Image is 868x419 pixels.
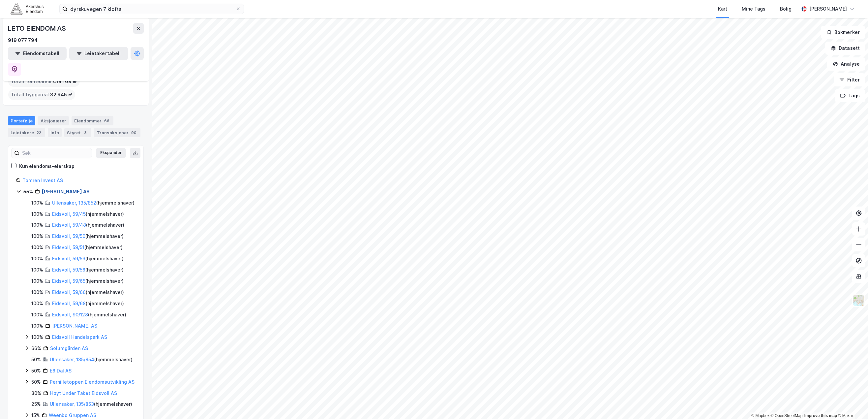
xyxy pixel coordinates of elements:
a: [PERSON_NAME] AS [52,323,97,329]
a: Eidsvoll, 59/56 [52,267,85,273]
div: ( hjemmelshaver ) [52,255,124,263]
a: Eidsvoll, 59/66 [52,289,86,295]
div: 100% [31,243,43,251]
iframe: Chat Widget [835,387,868,419]
div: 100% [31,288,43,296]
input: Søk [19,148,92,158]
div: 50% [31,356,41,364]
a: Eidsvoll, 59/50 [52,233,85,239]
div: ( hjemmelshaver ) [52,311,126,319]
div: 100% [31,311,43,319]
div: ( hjemmelshaver ) [52,243,123,251]
a: Ullensaker, 135/853 [50,401,94,407]
a: Mapbox [751,413,769,418]
div: Kart [718,5,727,13]
button: Datasett [825,42,865,55]
div: 919 077 794 [8,36,38,44]
div: 100% [31,300,43,307]
div: Mine Tags [742,5,765,13]
a: Eidsvoll, 59/53 [52,256,85,261]
a: Pernilletoppen Eiendomsutvikling AS [50,379,135,385]
div: ( hjemmelshaver ) [52,221,124,229]
a: Ullensaker, 135/854 [50,357,94,362]
div: Aksjonærer [38,116,69,125]
div: Leietakere [8,128,45,137]
div: 90 [130,129,138,136]
a: Weenbo Gruppen AS [49,412,96,418]
a: Eidsvoll, 59/68 [52,301,86,306]
div: 100% [31,255,43,263]
div: 100% [31,221,43,229]
div: 100% [31,210,43,218]
div: ( hjemmelshaver ) [52,277,124,285]
div: Styret [64,128,91,137]
a: Eidsvoll Handelspark AS [52,334,107,340]
div: [PERSON_NAME] [809,5,847,13]
div: ( hjemmelshaver ) [52,199,135,207]
span: 414 109 ㎡ [53,78,77,85]
a: Improve this map [804,413,837,418]
div: 22 [35,129,43,136]
div: 100% [31,322,43,330]
input: Søk på adresse, matrikkel, gårdeiere, leietakere eller personer [68,4,236,14]
div: Kontrollprogram for chat [835,387,868,419]
img: akershus-eiendom-logo.9091f326c980b4bce74ccdd9f866810c.svg [11,3,44,15]
div: Transaksjoner [94,128,140,137]
button: Tags [835,89,865,102]
button: Leietakertabell [69,47,128,60]
div: 3 [82,129,89,136]
a: Eidsvoll, 59/48 [52,222,86,228]
div: ( hjemmelshaver ) [52,288,124,296]
button: Ekspander [96,148,126,158]
div: 66% [31,344,41,352]
div: ( hjemmelshaver ) [50,400,132,408]
div: ( hjemmelshaver ) [52,266,124,274]
a: Eidsvoll, 59/51 [52,244,84,250]
img: Z [853,294,865,306]
a: Eidsvoll, 90/128 [52,312,88,317]
div: 66 [103,117,111,124]
div: 100% [31,199,43,207]
div: ( hjemmelshaver ) [52,232,124,240]
a: Eidsvoll, 59/45 [52,211,86,217]
button: Filter [834,73,865,86]
div: Kun eiendoms-eierskap [19,162,75,170]
div: 30% [31,389,41,397]
div: LETO EIENDOM AS [8,23,67,34]
div: ( hjemmelshaver ) [52,210,124,218]
a: Solumgården AS [50,345,88,351]
a: E6 Dal AS [50,368,72,373]
a: Høyt Under Taket Eidsvoll AS [50,390,117,396]
button: Bokmerker [821,26,865,39]
div: 100% [31,232,43,240]
a: Ullensaker, 135/852 [52,200,96,206]
div: 50% [31,378,41,386]
div: 100% [31,333,43,341]
button: Analyse [827,57,865,71]
div: Eiendommer [72,116,113,125]
div: Bolig [780,5,792,13]
div: Totalt tomteareal : [8,76,80,87]
a: [PERSON_NAME] AS [42,189,90,194]
span: 32 945 ㎡ [50,91,73,99]
div: 100% [31,277,43,285]
div: 100% [31,266,43,274]
a: OpenStreetMap [771,413,803,418]
div: Portefølje [8,116,35,125]
button: Eiendomstabell [8,47,67,60]
a: Tomren Invest AS [22,177,63,183]
div: 55% [23,188,33,196]
div: 50% [31,367,41,375]
div: 25% [31,400,41,408]
div: ( hjemmelshaver ) [52,300,124,307]
div: Totalt byggareal : [8,89,75,100]
div: ( hjemmelshaver ) [50,356,133,364]
a: Eidsvoll, 59/65 [52,278,85,284]
div: Info [48,128,62,137]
